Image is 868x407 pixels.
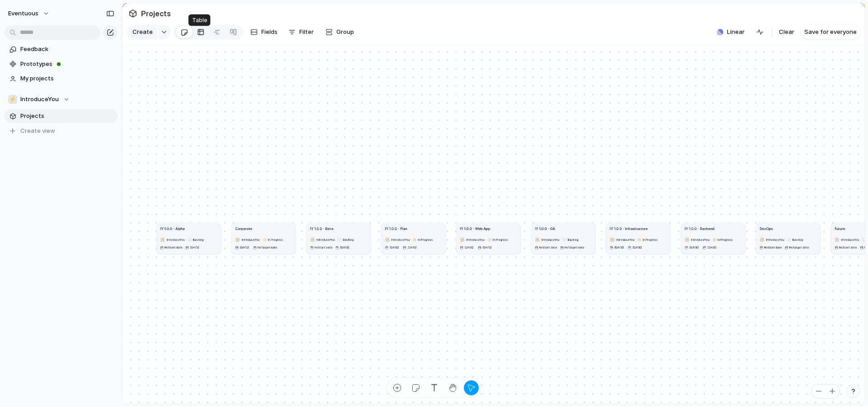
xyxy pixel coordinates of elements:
h1: IY 1.0.0 - Backend [685,226,714,231]
button: Backlog [561,236,581,243]
button: Save for everyone [801,25,860,39]
span: IntroduceYou [392,238,410,242]
span: Save for everyone [804,28,857,37]
button: [DATE] [459,244,476,251]
button: NoTarget date [252,244,278,251]
span: [DATE] [239,245,250,250]
button: [DATE] [334,244,351,251]
button: Group [321,25,359,39]
span: IntroduceYou [241,238,259,242]
span: Prototypes [20,60,114,69]
h1: Future [835,226,845,231]
span: Projects [20,112,114,121]
button: NoTarget date [559,244,585,251]
button: ⚡IntroduceYou [609,236,636,243]
span: IntroduceYou [167,238,185,242]
a: My projects [5,72,118,85]
button: [DATE] [384,244,401,251]
button: ⚡IntroduceYou [759,236,785,243]
button: eventuous [4,6,54,21]
div: ⚡ [310,238,314,242]
span: No Target date [257,245,277,249]
span: [DATE] [339,245,350,250]
button: Linear [713,25,748,39]
span: In Progress [493,238,508,242]
span: No Target date [565,245,585,249]
button: ⚡IntroduceYou [684,236,710,243]
span: In Progress [418,238,433,242]
span: Create [132,28,153,37]
span: IntroduceYou [691,238,709,242]
div: ⚡ [535,238,539,242]
span: Create view [20,126,55,136]
span: IntroduceYou [316,238,335,242]
button: [DATE] [402,244,419,251]
a: Feedback [5,42,118,56]
button: ⚡IntroduceYou [234,236,261,243]
span: eventuous [8,9,38,18]
span: Projects [139,5,173,22]
h1: IY 1.0.0 - GA [535,226,555,231]
div: Table [189,14,211,26]
span: [DATE] [481,245,493,250]
span: Backlog [793,238,803,242]
button: In Progress [262,236,286,243]
span: [DATE] [707,245,718,250]
span: [DATE] [189,245,200,250]
div: ⚡ [385,238,389,242]
a: Projects [5,109,118,123]
span: Backlog [567,238,578,242]
span: [DATE] [406,245,418,250]
span: IntroduceYou [20,95,59,104]
button: Backlog [187,236,206,243]
span: Fields [261,28,278,37]
span: Clear [779,28,794,37]
button: Create view [5,124,118,138]
span: In Progress [717,238,732,242]
span: No Start date [839,245,857,249]
span: Linear [727,28,745,37]
span: [DATE] [613,245,625,250]
div: ⚡ [610,238,614,242]
div: ⚡ [835,238,839,242]
span: [DATE] [389,245,400,250]
span: IntroduceYou [541,238,559,242]
button: [DATE] [627,244,644,251]
h1: DevOps [759,226,773,231]
button: Clear [775,25,798,39]
div: ⚡ [460,238,464,242]
span: Feedback [20,45,114,54]
button: [DATE] [184,244,202,251]
button: NoStart date [159,244,184,251]
span: Group [336,28,354,37]
h1: Corporate [235,226,252,231]
button: Fields [247,25,281,39]
span: IntroduceYou [467,238,485,242]
button: ⚡IntroduceYou [309,236,336,243]
a: Prototypes [5,57,118,71]
button: NoStart date [309,244,334,251]
button: ⚡IntroduceYou [384,236,410,243]
div: ⚡ [236,238,240,242]
button: NoTarget date [784,244,810,251]
h1: IY 1.0.0 - Plan [385,226,407,231]
h1: IY 1.0.0 - Infrastructure [610,226,648,231]
span: IntroduceYou [766,238,784,242]
div: ⚡ [160,238,165,242]
span: [DATE] [632,245,643,250]
div: ⚡ [685,238,689,242]
span: No Start date [314,245,332,249]
button: [DATE] [234,244,251,251]
span: In Progress [268,238,283,242]
span: IntroduceYou [616,238,634,242]
button: ⚡IntroduceYou [459,236,486,243]
span: No Target date [789,245,809,249]
button: In Progress [411,236,435,243]
button: In Progress [486,236,510,243]
span: Backlog [193,238,204,242]
button: [DATE] [702,244,719,251]
button: Create [127,25,157,39]
button: In Progress [637,236,660,243]
button: Filter [285,25,317,39]
h1: IY 1.0.0 - Beta [310,226,333,231]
